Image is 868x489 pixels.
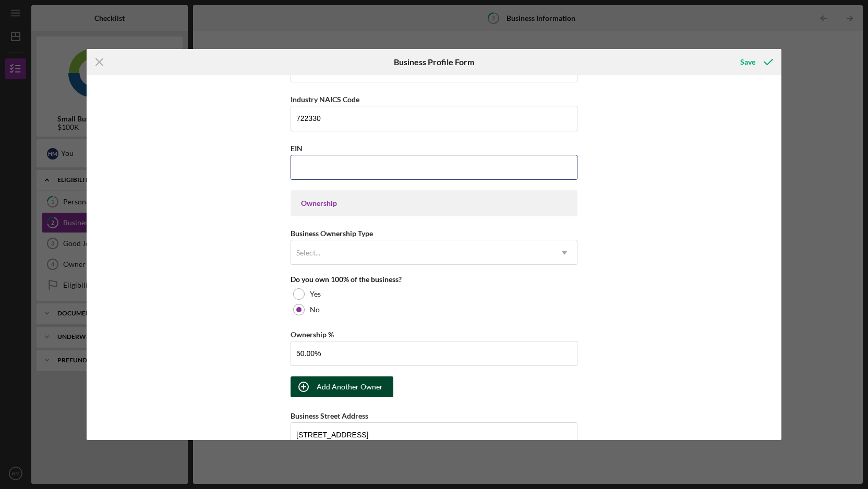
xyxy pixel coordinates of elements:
button: Save [730,52,781,72]
label: Business Street Address [291,411,368,420]
div: Save [740,52,755,72]
div: Add Another Owner [317,376,383,397]
div: Do you own 100% of the business? [291,275,577,284]
label: No [310,305,320,314]
label: EIN [291,144,303,153]
h6: Business Profile Form [394,57,474,67]
label: Industry NAICS Code [291,95,359,104]
label: Ownership % [291,330,334,339]
label: Yes [310,290,321,298]
div: Select... [296,249,320,257]
div: Ownership [301,199,567,207]
button: Add Another Owner [291,376,393,397]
